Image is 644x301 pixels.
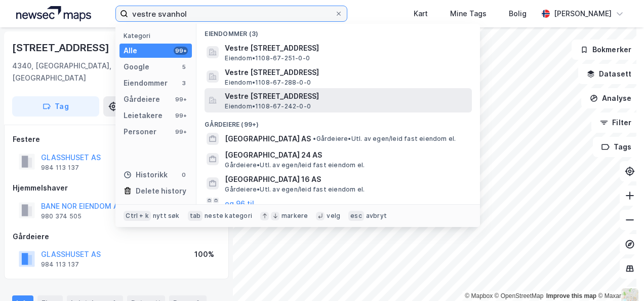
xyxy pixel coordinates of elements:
div: 99+ [174,95,188,103]
button: og 96 til [225,198,254,210]
div: velg [327,212,340,220]
div: avbryt [366,212,387,220]
div: 99+ [174,111,188,120]
div: Eiendommer (3) [196,22,480,40]
div: Festere [13,133,220,145]
span: Vestre [STREET_ADDRESS] [225,66,468,79]
div: Alle [124,45,137,57]
div: Gårdeiere (99+) [196,112,480,131]
div: Hjemmelshaver [13,182,220,194]
div: 3 [180,79,188,87]
span: Vestre [STREET_ADDRESS] [225,42,468,54]
div: Eiendommer [124,77,168,89]
span: [GEOGRAPHIC_DATA] 16 AS [225,173,468,185]
button: Bokmerker [572,40,640,60]
span: Eiendom • 1108-67-251-0-0 [225,54,310,62]
div: 984 113 137 [41,164,79,172]
div: Kategori [124,32,192,40]
div: 99+ [174,47,188,55]
span: Eiendom • 1108-67-288-0-0 [225,79,311,87]
button: Datasett [578,64,640,84]
span: [GEOGRAPHIC_DATA] 24 AS [225,149,468,161]
a: Mapbox [465,292,493,299]
button: Tag [12,96,99,117]
input: Søk på adresse, matrikkel, gårdeiere, leietakere eller personer [128,6,334,21]
img: logo.a4113a55bc3d86da70a041830d287a7e.svg [16,6,91,21]
span: Gårdeiere • Utl. av egen/leid fast eiendom el. [313,135,456,143]
span: Eiendom • 1108-67-242-0-0 [225,102,311,110]
span: • [313,135,316,142]
a: Improve this map [546,292,596,299]
div: Ctrl + k [124,211,151,221]
div: 984 113 137 [41,260,79,269]
div: Kart [414,8,428,20]
div: Delete history [136,185,186,197]
div: Kontrollprogram for chat [593,252,644,301]
button: Tags [593,137,640,157]
div: tab [188,211,203,221]
div: Historikk [124,169,168,181]
span: [GEOGRAPHIC_DATA] AS [225,133,311,145]
div: 99+ [174,128,188,136]
a: OpenStreetMap [495,292,544,299]
div: markere [281,212,308,220]
iframe: Chat Widget [593,252,644,301]
div: Gårdeiere [124,93,160,105]
div: neste kategori [205,212,252,220]
div: [PERSON_NAME] [554,8,612,20]
div: 4340, [GEOGRAPHIC_DATA], [GEOGRAPHIC_DATA] [12,60,180,84]
div: Google [124,61,149,73]
span: Gårdeiere • Utl. av egen/leid fast eiendom el. [225,161,365,169]
div: Mine Tags [450,8,487,20]
div: Bolig [509,8,527,20]
div: 5 [180,63,188,71]
div: esc [348,211,364,221]
div: 980 374 505 [41,212,82,220]
div: [STREET_ADDRESS] [12,40,111,56]
span: Vestre [STREET_ADDRESS] [225,90,468,102]
button: Filter [591,112,640,133]
div: Personer [124,126,156,138]
span: Gårdeiere • Utl. av egen/leid fast eiendom el. [225,185,365,194]
div: nytt søk [153,212,180,220]
div: Leietakere [124,109,163,122]
button: Analyse [581,88,640,108]
div: Gårdeiere [13,231,220,243]
div: 0 [180,171,188,179]
div: 100% [194,248,214,260]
